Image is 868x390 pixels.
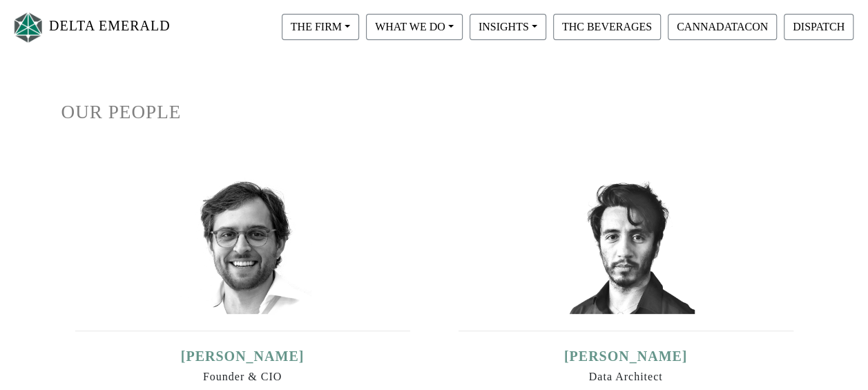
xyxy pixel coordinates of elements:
[181,349,305,364] a: [PERSON_NAME]
[557,176,695,314] img: david
[553,14,661,40] button: THC BEVERAGES
[75,370,410,383] h6: Founder & CIO
[780,20,857,32] a: DISPATCH
[564,349,688,364] a: [PERSON_NAME]
[664,20,780,32] a: CANNADATACON
[784,14,853,40] button: DISPATCH
[550,20,664,32] a: THC BEVERAGES
[366,14,463,40] button: WHAT WE DO
[470,14,546,40] button: INSIGHTS
[61,101,807,124] h1: OUR PEOPLE
[11,9,46,46] img: Logo
[668,14,777,40] button: CANNADATACON
[173,176,311,314] img: ian
[459,370,793,383] h6: Data Architect
[282,14,359,40] button: THE FIRM
[11,6,171,49] a: DELTA EMERALD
